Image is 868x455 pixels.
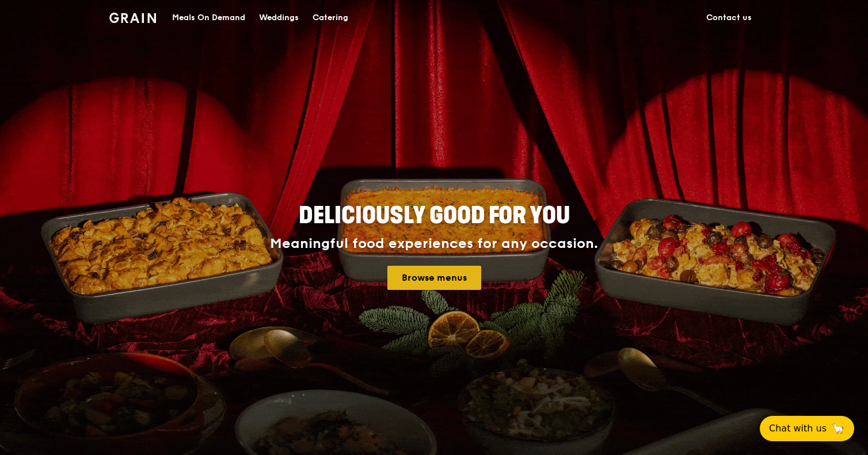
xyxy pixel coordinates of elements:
a: Weddings [252,1,306,35]
span: Deliciously good for you [299,202,570,230]
a: Catering [306,1,355,35]
div: Meals On Demand [172,1,245,35]
div: Meaningful food experiences for any occasion. [227,236,641,252]
span: 🦙 [831,422,845,435]
a: Contact us [699,1,759,35]
div: Catering [313,1,348,35]
img: Grain [109,13,156,23]
span: Chat with us [769,422,827,435]
div: Weddings [259,1,299,35]
a: Browse menus [387,266,481,290]
button: Chat with us🦙 [760,416,854,441]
